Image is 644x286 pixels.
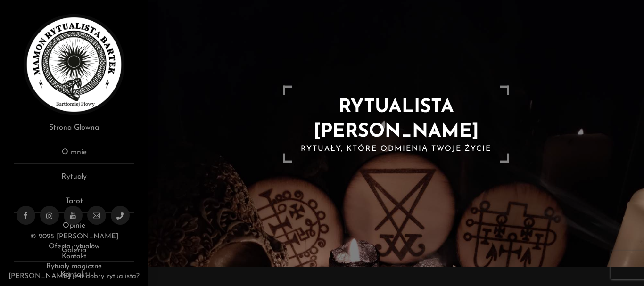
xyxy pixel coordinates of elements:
img: Rytualista Bartek [24,14,124,115]
a: Tarot [14,196,134,213]
a: Rytuały [14,171,134,188]
a: Strona Główna [14,122,134,139]
a: Oferta rytuałów [49,243,99,250]
a: Rytuały magiczne [46,263,102,270]
a: Kontakt [62,253,86,260]
h2: Rytuały, które odmienią Twoje życie [292,144,500,154]
h1: RYTUALISTA [PERSON_NAME] [292,95,500,144]
a: O mnie [14,147,134,164]
a: [PERSON_NAME] jest dobry rytualista? [8,273,140,280]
